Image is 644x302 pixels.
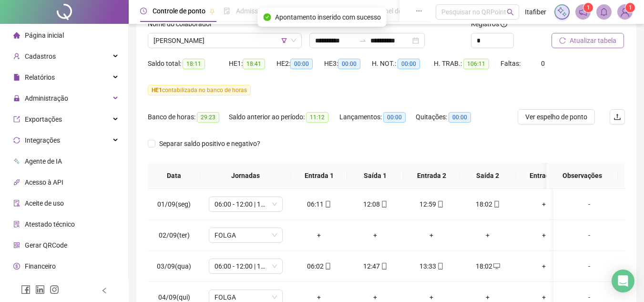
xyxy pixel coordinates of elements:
[523,261,564,271] div: +
[157,262,191,270] span: 03/09(qua)
[561,230,617,240] div: -
[25,199,64,207] span: Aceite de uso
[13,263,20,270] span: dollar
[197,112,219,123] span: 29:23
[600,8,608,16] span: bell
[501,60,522,67] span: Faltas:
[383,112,406,123] span: 00:00
[338,59,360,69] span: 00:00
[324,201,331,208] span: mobile
[629,4,632,11] span: 1
[101,287,108,294] span: left
[467,199,508,209] div: 18:02
[13,53,20,60] span: user-add
[148,19,218,29] label: Nome do colaborador
[518,109,595,125] button: Ver espelho de ponto
[463,59,489,69] span: 106:11
[275,12,381,22] span: Apontamento inserido com sucesso
[25,178,63,186] span: Acesso à API
[516,163,572,189] th: Entrada 3
[541,60,545,67] span: 0
[25,73,55,81] span: Relatórios
[13,32,20,39] span: home
[471,19,507,29] span: Registros
[215,228,277,242] span: FOLGA
[200,163,291,189] th: Jornadas
[157,200,191,208] span: 01/09(seg)
[460,163,516,189] th: Saída 2
[561,261,617,271] div: -
[523,230,564,240] div: +
[557,7,567,17] img: sparkle-icon.fc2bf0ac1784a2077858766a79e2daf3.svg
[25,136,60,144] span: Integrações
[50,285,59,294] span: instagram
[148,85,251,95] span: contabilizada no banco de horas
[436,263,444,270] span: mobile
[618,5,632,19] img: 11104
[523,199,564,209] div: +
[324,263,331,270] span: mobile
[25,220,75,228] span: Atestado técnico
[347,163,403,189] th: Saída 1
[21,285,31,294] span: facebook
[153,7,205,15] span: Controle de ponto
[264,13,271,21] span: check-circle
[449,112,471,123] span: 00:00
[339,112,416,123] div: Lançamentos:
[359,37,367,44] span: swap-right
[148,112,229,123] div: Banco de horas:
[291,38,296,43] span: down
[140,8,147,14] span: clock-circle
[398,59,420,69] span: 00:00
[13,200,20,207] span: audit
[13,95,20,102] span: lock
[372,58,434,69] div: H. NOT.:
[25,157,62,165] span: Agente de IA
[380,201,388,208] span: mobile
[561,199,617,209] div: -
[25,52,56,60] span: Cadastros
[612,270,634,292] div: Open Intercom Messenger
[276,58,324,69] div: HE 2:
[403,163,460,189] th: Entrada 2
[411,230,452,240] div: +
[355,199,396,209] div: 12:08
[224,8,230,14] span: file-done
[236,7,285,15] span: Admissão digital
[552,33,624,48] button: Atualizar tabela
[13,74,20,81] span: file
[209,9,215,14] span: pushpin
[436,201,444,208] span: mobile
[375,7,412,15] span: Painel do DP
[416,112,482,123] div: Quitações:
[359,37,367,44] span: to
[291,163,347,189] th: Entrada 1
[298,199,339,209] div: 06:11
[243,59,265,69] span: 18:41
[298,230,339,240] div: +
[281,38,287,43] span: filter
[306,112,328,123] span: 11:12
[148,58,229,69] div: Saldo total:
[25,241,67,249] span: Gerar QRCode
[380,263,388,270] span: mobile
[559,37,566,44] span: reload
[434,58,501,69] div: H. TRAB.:
[570,35,616,46] span: Atualizar tabela
[583,3,593,12] sup: 1
[148,163,200,189] th: Data
[13,179,20,186] span: api
[215,259,277,273] span: 06:00 - 12:00 | 13:00 - 18:00
[13,242,20,249] span: qrcode
[290,59,313,69] span: 00:00
[152,87,162,94] span: HE 1
[355,261,396,271] div: 12:47
[411,261,452,271] div: 13:33
[229,58,276,69] div: HE 1:
[467,261,508,271] div: 18:02
[13,116,20,123] span: export
[546,163,618,189] th: Observações
[324,58,372,69] div: HE 3:
[625,3,635,12] sup: Atualize o seu contato no menu Meus Dados
[355,230,396,240] div: +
